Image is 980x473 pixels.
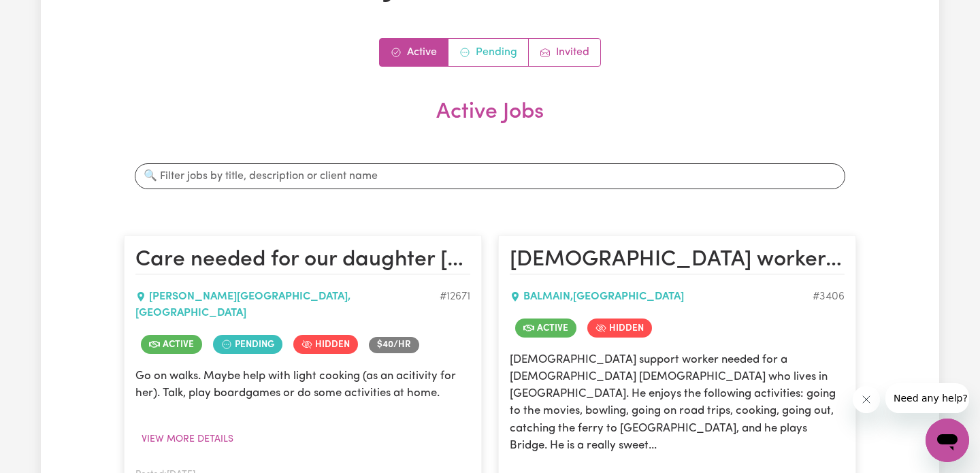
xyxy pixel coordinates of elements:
iframe: Message from company [885,383,969,413]
p: [DEMOGRAPHIC_DATA] support worker needed for a [DEMOGRAPHIC_DATA] [DEMOGRAPHIC_DATA] who lives in... [510,351,845,454]
span: Job is hidden [293,335,358,354]
div: Job ID #3406 [813,289,845,305]
h2: Male worker needed M,W, F for 2 hrs for outings- Must have a car and willing to work with animals [510,247,845,274]
h2: Active Jobs [124,99,856,147]
iframe: Button to launch messaging window [926,419,969,462]
input: 🔍 Filter jobs by title, description or client name [135,163,845,189]
span: Job rate per hour [369,337,419,353]
a: Job invitations [529,39,600,66]
button: View more details [135,429,240,450]
div: [PERSON_NAME][GEOGRAPHIC_DATA] , [GEOGRAPHIC_DATA] [135,289,440,321]
a: Active jobs [380,39,448,66]
span: Job is active [141,335,202,354]
div: Job ID #12671 [440,289,470,321]
p: Go on walks. Maybe help with light cooking (as an acitivity for her). Talk, play boardgames or do... [135,368,470,402]
iframe: Close message [853,386,880,413]
span: Job is hidden [587,319,652,338]
span: Job contract pending review by care worker [213,335,282,354]
a: Contracts pending review [448,39,529,66]
span: Job is active [515,319,576,338]
div: BALMAIN , [GEOGRAPHIC_DATA] [510,289,813,305]
h2: Care needed for our daughter Acacia [135,247,470,274]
